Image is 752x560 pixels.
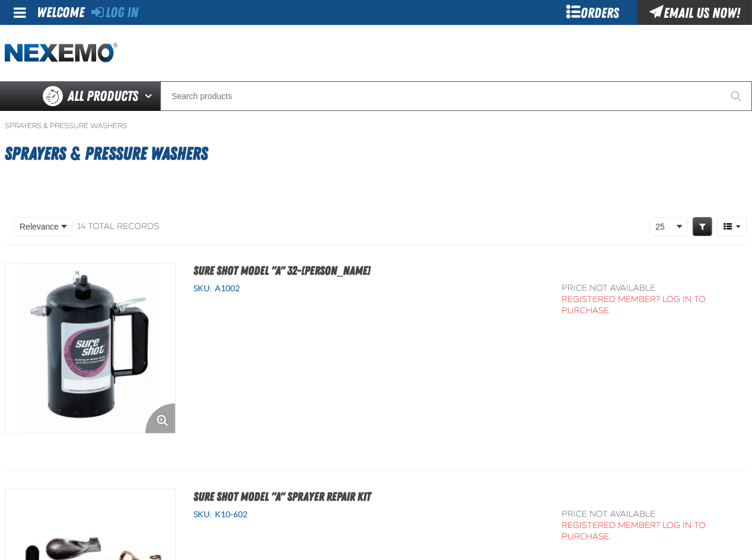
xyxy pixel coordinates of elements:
span: A1002 [212,284,240,293]
input: Search [160,81,752,111]
div: Price not available [561,283,747,294]
span: Product Grid Views Toolbar [718,218,747,236]
span: Relevance [20,221,59,233]
a: Sure Shot Model "A" 32-[PERSON_NAME] [193,263,370,278]
button: Start Searching [722,81,752,111]
span: All Products [68,85,138,107]
img: Nexemo logo [5,43,118,63]
img: Sure Shot Model "A" 32-Ounce Sprayer [5,263,175,433]
a: Registered Member? Log In to purchase. [561,294,706,316]
div: SKU: [193,509,544,520]
span: 25 [655,221,674,233]
: View Details of the Sure Shot Model "A" 32-Ounce Sprayer [5,263,175,433]
div: Price not available [561,509,747,520]
a: Sprayers & Pressure Washers [5,121,127,131]
a: Registered Member? Log In to purchase. [561,520,706,542]
h1: Sprayers & Pressure Washers [5,138,747,170]
a: Sure Shot Model "A" Sprayer Repair Kit [193,489,371,504]
a: Expand or Collapse Grid Filters [693,217,712,236]
div: 14 total records [77,221,159,233]
button: Open All Products pages [141,81,160,111]
button: Enlarge Product Image. Opens a popup [145,403,175,433]
span: K10-602 [212,510,248,519]
div: SKU: [193,283,544,294]
button: Product Grid Views Toolbar [717,217,747,236]
nav: Breadcrumbs [5,121,747,131]
a: Home [5,43,118,63]
a: Log In [91,4,138,21]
